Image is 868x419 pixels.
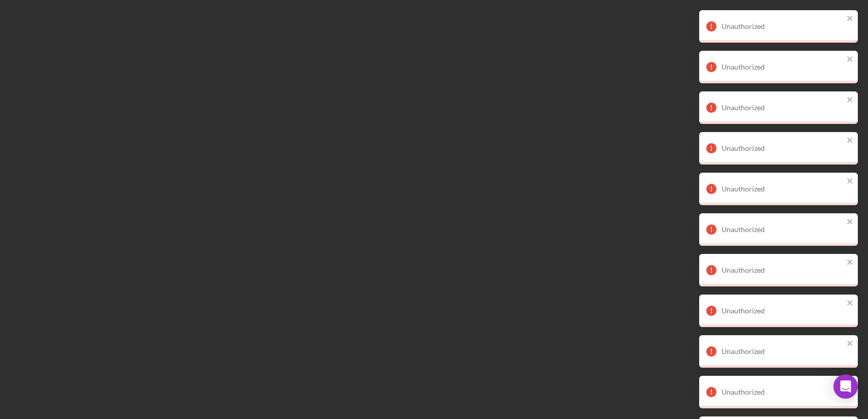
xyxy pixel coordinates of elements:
button: close [847,95,854,105]
div: Open Intercom Messenger [833,374,858,399]
button: close [847,258,854,268]
div: Unauthorized [722,63,844,71]
div: Unauthorized [722,225,844,234]
div: Unauthorized [722,22,844,30]
button: close [847,299,854,308]
button: close [847,14,854,24]
button: close [847,339,854,349]
div: Unauthorized [722,144,844,152]
button: close [847,177,854,186]
button: close [847,136,854,146]
div: Unauthorized [722,347,844,356]
div: Unauthorized [722,185,844,193]
div: Unauthorized [722,266,844,274]
button: close [847,55,854,65]
div: Unauthorized [722,388,844,396]
button: close [847,217,854,227]
div: Unauthorized [722,104,844,112]
div: Unauthorized [722,307,844,315]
